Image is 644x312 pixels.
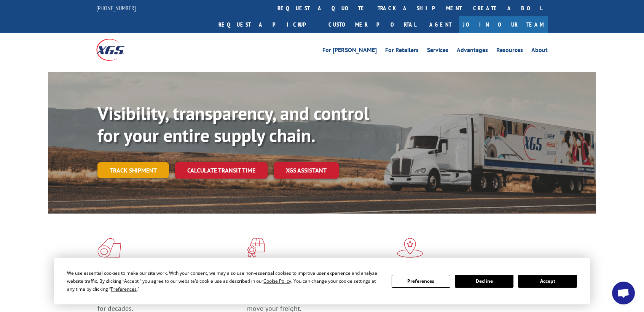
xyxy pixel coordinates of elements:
img: xgs-icon-total-supply-chain-intelligence-red [97,238,121,258]
img: xgs-icon-flagship-distribution-model-red [397,238,423,258]
a: XGS ASSISTANT [274,162,339,179]
a: For [PERSON_NAME] [322,47,377,55]
a: Services [427,47,448,55]
a: Agent [422,16,459,33]
span: Cookie Policy [263,278,291,284]
button: Decline [455,275,513,288]
span: Preferences [111,286,137,292]
button: Preferences [392,275,450,288]
a: Calculate transit time [175,162,268,179]
button: Accept [518,275,577,288]
a: Join Our Team [459,16,548,33]
a: About [531,47,548,55]
b: Visibility, transparency, and control for your entire supply chain. [97,101,369,147]
div: We use essential cookies to make our site work. With your consent, we may also use non-essential ... [67,269,382,293]
img: xgs-icon-focused-on-flooring-red [247,238,265,258]
a: For Retailers [385,47,419,55]
a: Track shipment [97,162,169,178]
a: Advantages [457,47,488,55]
a: Request a pickup [213,16,323,33]
a: Resources [496,47,523,55]
a: Open chat [612,282,635,304]
a: [PHONE_NUMBER] [96,4,136,12]
div: Cookie Consent Prompt [54,258,590,304]
a: Customer Portal [323,16,422,33]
